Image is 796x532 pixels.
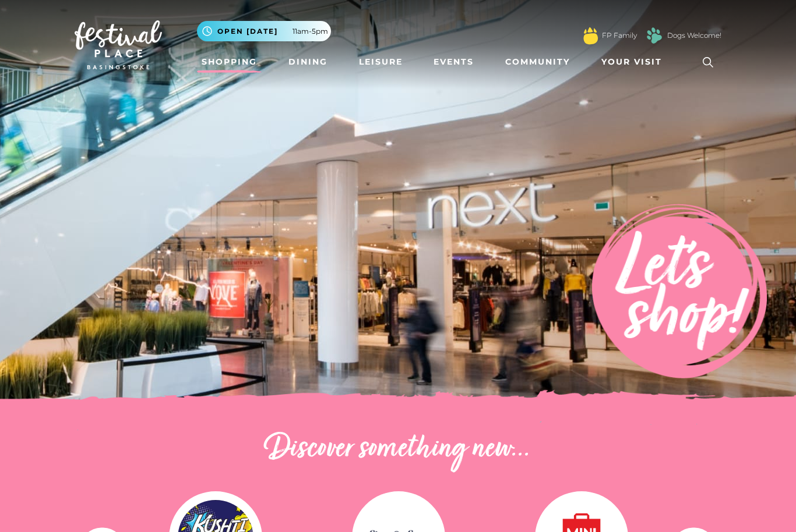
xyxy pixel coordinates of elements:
[602,30,637,41] a: FP Family
[197,51,262,73] a: Shopping
[429,51,478,73] a: Events
[75,431,721,468] h2: Discover something new...
[217,26,278,37] span: Open [DATE]
[293,26,328,37] span: 11am-5pm
[601,56,662,68] span: Your Visit
[75,20,162,69] img: Festival Place Logo
[284,51,332,73] a: Dining
[501,51,575,73] a: Community
[597,51,672,73] a: Your Visit
[667,30,721,41] a: Dogs Welcome!
[354,51,407,73] a: Leisure
[197,21,331,41] button: Open [DATE] 11am-5pm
